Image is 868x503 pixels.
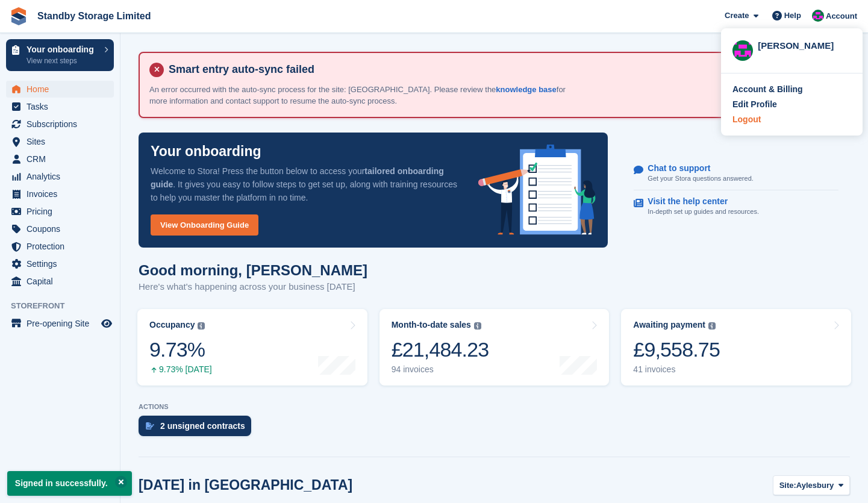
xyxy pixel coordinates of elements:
span: Pricing [27,203,99,220]
p: Here's what's happening across your business [DATE] [139,280,367,294]
img: Glenn Fisher [732,40,753,61]
div: Month-to-date sales [392,320,471,330]
a: Preview store [99,316,114,331]
p: In-depth set up guides and resources. [648,207,759,217]
span: Home [27,81,99,98]
p: An error occurred with the auto-sync process for the site: [GEOGRAPHIC_DATA]. Please review the f... [149,84,571,107]
button: Site: Aylesbury [773,475,850,495]
span: Account [826,10,857,22]
a: 2 unsigned contracts [139,416,257,442]
a: Standby Storage Limited [33,6,155,26]
a: menu [6,238,114,255]
a: Awaiting payment £9,558.75 41 invoices [621,309,851,386]
span: Aylesbury [796,480,834,492]
a: Edit Profile [732,98,851,111]
a: Your onboarding View next steps [6,39,114,71]
div: [PERSON_NAME] [758,39,851,50]
div: £9,558.75 [633,337,720,362]
a: menu [6,273,114,290]
p: ACTIONS [139,403,850,411]
img: Glenn Fisher [812,10,824,22]
h2: [DATE] in [GEOGRAPHIC_DATA] [139,477,352,493]
p: Get your Stora questions answered. [648,173,753,184]
div: Awaiting payment [633,320,705,330]
p: Signed in successfully. [7,471,132,496]
p: Welcome to Stora! Press the button below to access your . It gives you easy to follow steps to ge... [151,164,459,204]
a: knowledge base [496,85,556,94]
a: menu [6,151,114,167]
a: menu [6,81,114,98]
img: onboarding-info-6c161a55d2c0e0a8cae90662b2fe09162a5109e8cc188191df67fb4f79e88e88.svg [478,145,596,235]
p: View next steps [27,55,98,66]
div: 2 unsigned contracts [160,421,245,431]
a: Chat to support Get your Stora questions answered. [634,157,838,190]
span: Invoices [27,186,99,202]
p: Visit the help center [648,196,749,207]
span: Capital [27,273,99,290]
div: Logout [732,113,761,126]
img: icon-info-grey-7440780725fd019a000dd9b08b2336e03edf1995a4989e88bcd33f0948082b44.svg [474,322,481,330]
span: Analytics [27,168,99,185]
div: Account & Billing [732,83,803,96]
img: icon-info-grey-7440780725fd019a000dd9b08b2336e03edf1995a4989e88bcd33f0948082b44.svg [198,322,205,330]
span: Settings [27,255,99,272]
a: menu [6,203,114,220]
img: stora-icon-8386f47178a22dfd0bd8f6a31ec36ba5ce8667c1dd55bd0f319d3a0aa187defe.svg [10,7,28,25]
div: 9.73% [149,337,212,362]
a: View Onboarding Guide [151,214,258,236]
div: 9.73% [DATE] [149,364,212,375]
p: Your onboarding [151,145,261,158]
span: Sites [27,133,99,150]
a: Occupancy 9.73% 9.73% [DATE] [137,309,367,386]
a: menu [6,220,114,237]
strong: tailored onboarding guide [151,166,444,189]
span: Coupons [27,220,99,237]
span: Help [784,10,801,22]
a: menu [6,116,114,133]
span: Pre-opening Site [27,315,99,332]
div: 94 invoices [392,364,489,375]
img: contract_signature_icon-13c848040528278c33f63329250d36e43548de30e8caae1d1a13099fd9432cc5.svg [146,422,154,430]
span: Site: [779,480,796,492]
div: Edit Profile [732,98,777,111]
span: Storefront [11,300,120,312]
span: Tasks [27,98,99,115]
h1: Good morning, [PERSON_NAME] [139,262,367,278]
span: Create [725,10,749,22]
a: Logout [732,113,851,126]
h4: Smart entry auto-sync failed [164,63,839,77]
a: Account & Billing [732,83,851,96]
a: Visit the help center In-depth set up guides and resources. [634,190,838,223]
div: £21,484.23 [392,337,489,362]
p: Your onboarding [27,45,98,54]
a: menu [6,315,114,332]
div: 41 invoices [633,364,720,375]
a: menu [6,133,114,150]
a: menu [6,255,114,272]
a: Month-to-date sales £21,484.23 94 invoices [379,309,610,386]
span: Subscriptions [27,116,99,133]
div: Occupancy [149,320,195,330]
a: menu [6,168,114,185]
img: icon-info-grey-7440780725fd019a000dd9b08b2336e03edf1995a4989e88bcd33f0948082b44.svg [708,322,716,330]
p: Chat to support [648,163,743,173]
span: Protection [27,238,99,255]
a: menu [6,98,114,115]
a: menu [6,186,114,202]
span: CRM [27,151,99,167]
